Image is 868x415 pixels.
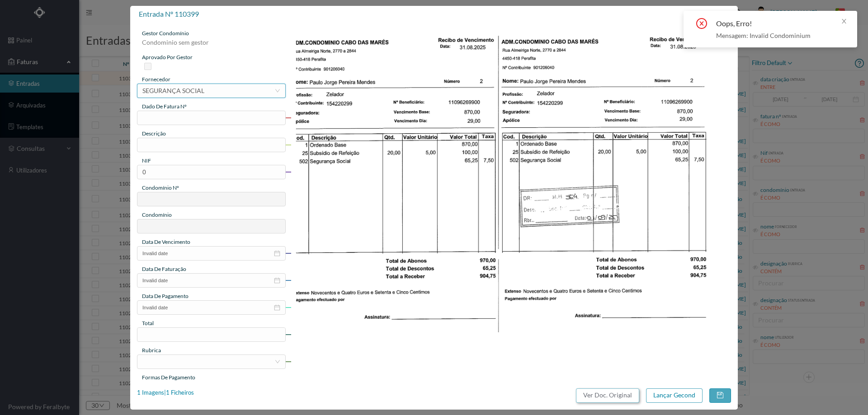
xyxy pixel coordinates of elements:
span: Formas de Pagamento [142,374,195,381]
button: Ver Doc. Original [576,388,639,403]
div: 1 Imagens | 1 Ficheiros [137,388,194,397]
i: icon: calendar [274,304,280,311]
span: dado de fatura nº [142,103,187,110]
i: icon: close-circle [696,18,707,29]
div: SEGURANÇA SOCIAL [142,84,204,98]
span: rubrica [142,347,161,354]
span: gestor condomínio [142,30,189,37]
span: data de faturação [142,266,186,272]
span: aprovado por gestor [142,54,193,61]
span: descrição [142,130,166,137]
i: icon: calendar [274,277,280,284]
i: icon: down [275,359,280,364]
span: data de vencimento [142,238,190,245]
span: entrada nº 110399 [139,9,199,18]
span: NIF [142,157,151,164]
span: condomínio [142,211,172,218]
i: icon: calendar [274,250,280,256]
button: PT [828,5,859,19]
span: data de pagamento [142,293,189,299]
div: Condominio sem gestor [137,37,286,53]
span: fornecedor [142,76,170,83]
i: icon: down [275,88,280,93]
i: icon: close [841,18,847,24]
div: Oops, Erro! [716,18,763,29]
span: condomínio nº [142,184,179,191]
span: total [142,320,154,326]
img: example [291,29,731,340]
div: Mensagem: Invalid Condominium [716,31,846,40]
button: Lançar Gecond [646,388,703,403]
